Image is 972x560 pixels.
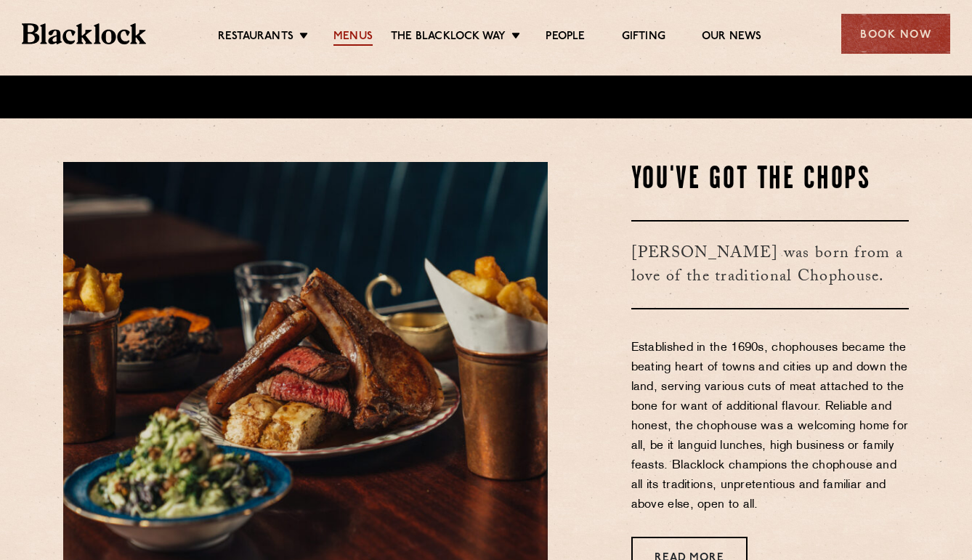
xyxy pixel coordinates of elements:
[841,14,950,54] div: Book Now
[622,30,665,46] a: Gifting
[391,30,506,46] a: The Blacklock Way
[546,30,585,46] a: People
[702,30,762,46] a: Our News
[631,338,910,515] p: Established in the 1690s, chophouses became the beating heart of towns and cities up and down the...
[218,30,293,46] a: Restaurants
[333,30,373,46] a: Menus
[22,23,146,44] img: BL_Textured_Logo-footer-cropped.svg
[631,162,910,198] h2: You've Got The Chops
[631,220,910,309] h3: [PERSON_NAME] was born from a love of the traditional Chophouse.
